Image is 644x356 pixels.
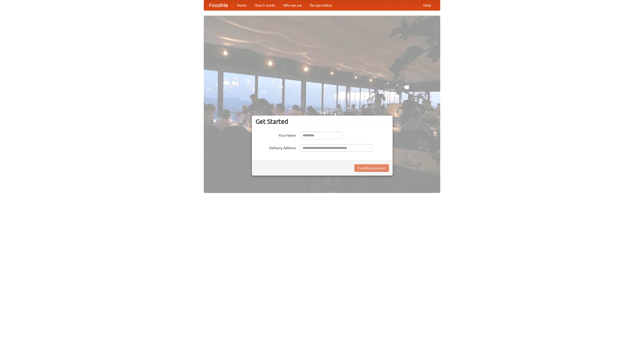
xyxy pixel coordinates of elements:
h3: Get Started [256,118,389,125]
label: Your Name [256,132,296,138]
button: Find Restaurants! [354,164,389,172]
a: Recipe videos [306,0,336,10]
a: Help [419,0,435,10]
a: Who we are [279,0,306,10]
a: Home [233,0,251,10]
a: How it works [251,0,279,10]
a: FoodMe [204,0,233,10]
label: Delivery Address [256,144,296,150]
